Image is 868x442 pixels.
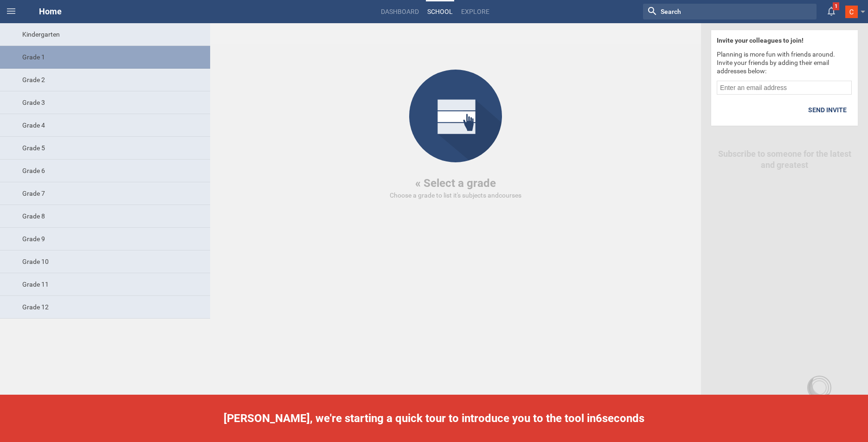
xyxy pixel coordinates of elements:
a: Dashboard [379,1,420,22]
a: Explore [460,1,491,22]
input: Enter an email address [717,81,852,95]
span: seconds [602,412,644,425]
div: Choose a grade to list it's subjects and courses [363,191,548,200]
div: « Select a grade [221,176,690,191]
div: Invite your colleagues to join! [717,36,852,45]
div: Planning is more fun with friends around. Invite your friends by adding their email addresses below: [717,50,852,76]
span: Home [39,6,62,16]
input: Search [660,6,764,18]
span: 6 [596,412,602,425]
div: Send invite [803,100,852,120]
div: Subscribe to someone for the latest and greatest [712,148,857,171]
a: School [426,1,454,22]
span: [PERSON_NAME], we're starting a quick tour to introduce you to the tool in [224,412,596,425]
